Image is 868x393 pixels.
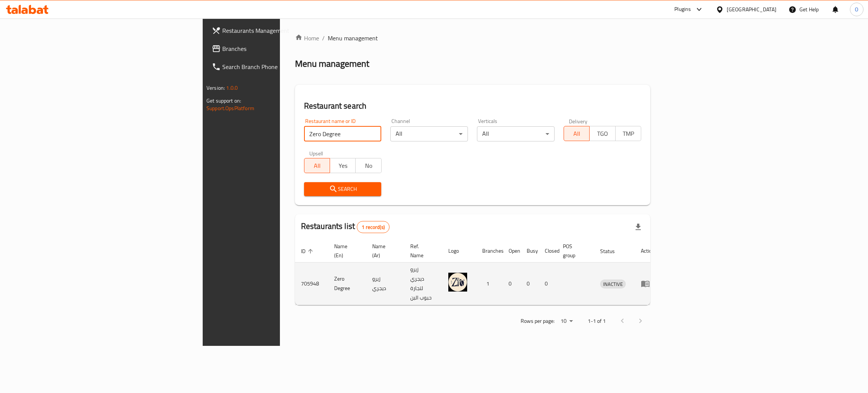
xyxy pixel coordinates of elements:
span: Menu management [328,34,378,43]
button: All [304,158,330,173]
th: Open [503,239,521,263]
td: 0 [521,263,539,305]
span: Yes [333,160,353,171]
button: TMP [615,126,641,141]
h2: Restaurant search [304,100,641,112]
span: Ref. Name [410,242,433,260]
div: Export file [629,218,647,236]
td: 0 [539,263,557,305]
div: All [477,126,555,141]
div: All [390,126,468,141]
span: 1 record(s) [357,224,389,231]
a: Branches [206,40,348,58]
nav: breadcrumb [295,34,650,43]
span: POS group [563,242,585,260]
span: Search [310,184,376,194]
div: Rows per page: [558,316,576,327]
span: Version: [206,83,225,93]
span: 1.0.0 [226,83,238,93]
span: All [307,160,327,171]
span: Search Branch Phone [222,62,342,71]
a: Restaurants Management [206,21,348,40]
span: INACTIVE [600,280,626,289]
h2: Menu management [295,58,369,70]
span: ID [301,247,315,256]
span: O [855,5,858,14]
th: Action [635,239,661,263]
th: Closed [539,239,557,263]
input: Search for restaurant name or ID.. [304,126,382,141]
th: Busy [521,239,539,263]
span: Status [600,247,625,256]
span: Restaurants Management [222,26,342,35]
div: Plugins [674,5,691,14]
label: Upsell [309,150,323,156]
td: زيرو ديجري [366,263,404,305]
div: Total records count [357,221,390,233]
span: Branches [222,44,342,53]
button: All [564,126,590,141]
div: [GEOGRAPHIC_DATA] [727,5,776,14]
td: 1 [476,263,503,305]
label: Delivery [569,118,588,124]
p: Rows per page: [521,316,555,326]
button: TGO [589,126,615,141]
button: Yes [330,158,356,173]
table: enhanced table [295,239,661,305]
td: زيرو ديجري لتجارة حبوب البن [404,263,442,305]
span: TGO [593,128,612,139]
a: Search Branch Phone [206,58,348,76]
button: No [355,158,381,173]
span: Get support on: [206,96,241,106]
span: TMP [619,128,638,139]
a: Support.OpsPlatform [206,103,254,113]
span: All [567,128,587,139]
td: 0 [503,263,521,305]
th: Logo [442,239,476,263]
img: Zero Degree [448,273,467,292]
span: Name (En) [334,242,357,260]
span: No [359,160,378,171]
th: Branches [476,239,503,263]
p: 1-1 of 1 [588,316,606,326]
h2: Restaurants list [301,221,390,233]
button: Search [304,182,382,196]
span: Name (Ar) [372,242,395,260]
